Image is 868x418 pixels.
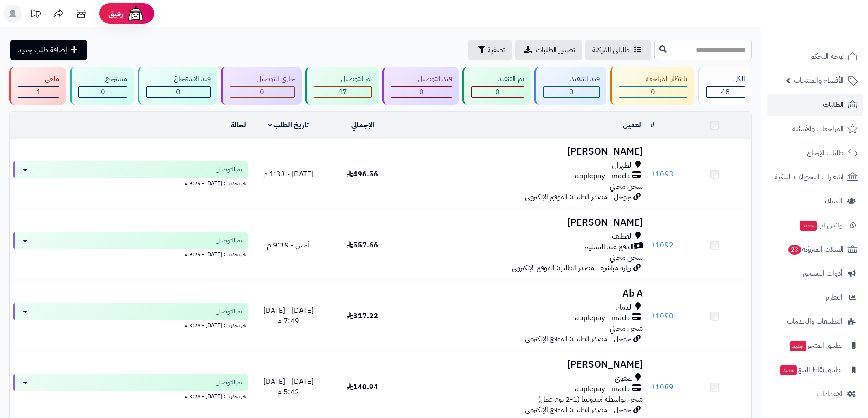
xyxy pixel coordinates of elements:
[767,118,863,140] a: المراجعات والأسئلة
[623,120,643,131] a: العميل
[147,87,210,97] div: 0
[78,74,127,84] div: مسترجع
[391,74,452,84] div: قيد التوصيل
[584,242,634,252] span: الدفع عند التسليم
[585,40,651,60] a: طلباتي المُوكلة
[260,86,264,97] span: 0
[789,339,842,352] span: تطبيق المتجر
[7,67,68,105] a: ملغي 1
[650,311,655,322] span: #
[216,378,242,387] span: تم التوصيل
[403,146,643,157] h3: [PERSON_NAME]
[650,311,673,322] a: #1090
[268,120,309,131] a: تاريخ الطلب
[127,5,145,23] img: ai-face.png
[651,86,655,97] span: 0
[146,74,210,84] div: قيد الاسترجاع
[391,87,452,97] div: 0
[347,169,378,180] span: 496.56
[767,166,863,188] a: إشعارات التحويلات البنكية
[721,86,730,97] span: 48
[610,323,643,334] span: شحن مجاني
[10,40,87,60] a: إضافة طلب جديد
[825,195,842,207] span: العملاء
[650,240,655,251] span: #
[13,320,248,329] div: اخر تحديث: [DATE] - 3:23 م
[230,74,295,84] div: جاري التوصيل
[817,388,842,400] span: الإعدادات
[263,376,313,398] span: [DATE] - [DATE] 5:42 م
[806,22,859,41] img: logo-2.png
[403,288,643,299] h3: Ab A
[775,171,844,183] span: إشعارات التحويلات البنكية
[216,236,242,245] span: تم التوصيل
[616,302,633,313] span: الدمام
[176,86,180,97] span: 0
[68,67,136,105] a: مسترجع 0
[515,40,582,60] a: تصدير الطلبات
[536,45,575,55] span: تصدير الطلبات
[267,240,309,251] span: أمس - 9:39 م
[787,315,842,328] span: التطبيقات والخدمات
[18,87,59,97] div: 1
[800,221,817,231] span: جديد
[18,74,59,84] div: ملغي
[219,67,303,105] a: جاري التوصيل 0
[263,169,313,180] span: [DATE] - 1:33 م
[230,87,294,97] div: 0
[351,120,374,131] a: الإجمالي
[575,171,630,181] span: applepay - mada
[488,45,505,55] span: تصفية
[767,214,863,236] a: وآتس آبجديد
[471,74,524,84] div: تم التنفيذ
[779,363,842,376] span: تطبيق نقاط البيع
[468,40,512,60] button: تصفية
[612,232,633,242] span: القطيف
[792,122,844,135] span: المراجعات والأسئلة
[619,87,687,97] div: 0
[610,252,643,263] span: شحن مجاني
[807,146,844,159] span: طلبات الإرجاع
[13,391,248,400] div: اخر تحديث: [DATE] - 3:23 م
[569,86,574,97] span: 0
[472,87,524,97] div: 0
[512,262,631,273] span: زيارة مباشرة - مصدر الطلب: الموقع الإلكتروني
[314,87,371,97] div: 47
[303,67,380,105] a: تم التوصيل 47
[767,238,863,260] a: السلات المتروكة23
[13,249,248,258] div: اخر تحديث: [DATE] - 9:29 م
[380,67,461,105] a: قيد التوصيل 0
[314,74,372,84] div: تم التوصيل
[575,384,630,394] span: applepay - mada
[538,394,643,405] span: شحن بواسطة مندوبينا (1-2 يوم عمل)
[767,94,863,116] a: الطلبات
[36,86,41,97] span: 1
[461,67,533,105] a: تم التنفيذ 0
[525,404,631,415] span: جوجل - مصدر الطلب: الموقع الإلكتروني
[650,169,673,180] a: #1093
[650,120,655,131] a: #
[18,45,67,55] span: إضافة طلب جديد
[79,87,127,97] div: 0
[403,217,643,228] h3: [PERSON_NAME]
[823,98,844,111] span: الطلبات
[231,120,248,131] a: الحالة
[495,86,500,97] span: 0
[767,359,863,381] a: تطبيق نقاط البيعجديد
[794,74,844,87] span: الأقسام والمنتجات
[216,165,242,174] span: تم التوصيل
[575,313,630,323] span: applepay - mada
[525,333,631,344] span: جوجل - مصدر الطلب: الموقع الإلكتروني
[825,291,842,304] span: التقارير
[24,5,47,25] a: تحديثات المنصة
[612,161,633,171] span: الظهران
[544,87,599,97] div: 0
[810,50,844,63] span: لوحة التحكم
[263,305,313,327] span: [DATE] - [DATE] 7:49 م
[101,86,105,97] span: 0
[108,8,123,19] span: رفيق
[592,45,630,55] span: طلباتي المُوكلة
[780,365,797,375] span: جديد
[790,341,806,351] span: جديد
[799,219,842,232] span: وآتس آب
